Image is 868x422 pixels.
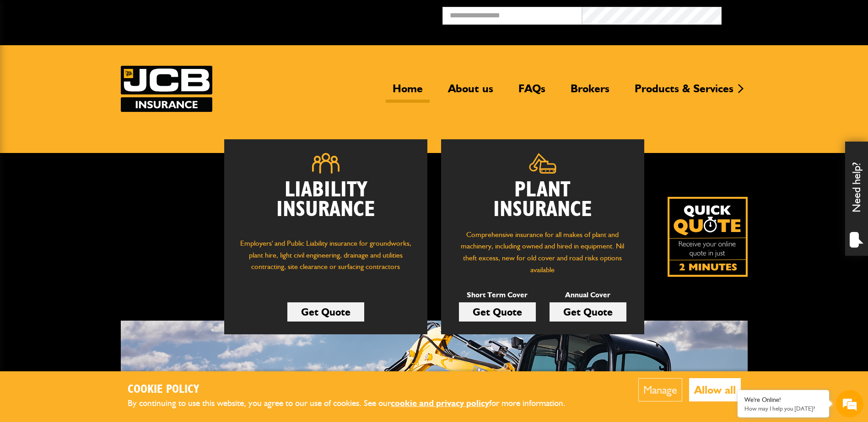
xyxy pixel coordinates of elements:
[628,82,740,103] a: Products & Services
[689,378,741,401] button: Allow all
[238,180,414,229] h2: Liability Insurance
[668,197,748,277] a: Get your insurance quote isn just 2-minutes
[459,289,536,301] p: Short Term Cover
[238,237,414,281] p: Employers' and Public Liability insurance for groundworks, plant hire, light civil engineering, d...
[386,82,430,103] a: Home
[638,378,682,401] button: Manage
[722,7,861,21] button: Broker Login
[550,289,626,301] p: Annual Cover
[128,396,581,411] p: By continuing to use this website, you agree to our use of cookies. See our for more information.
[455,180,631,220] h2: Plant Insurance
[391,398,489,408] a: cookie and privacy policy
[550,302,626,322] a: Get Quote
[512,82,552,103] a: FAQs
[459,302,536,322] a: Get Quote
[744,396,822,404] div: We're Online!
[845,142,868,256] div: Need help?
[128,383,581,397] h2: Cookie Policy
[744,405,822,412] p: How may I help you today?
[455,229,631,275] p: Comprehensive insurance for all makes of plant and machinery, including owned and hired in equipm...
[287,302,364,322] a: Get Quote
[441,82,500,103] a: About us
[668,197,748,277] img: Quick Quote
[121,66,212,112] a: JCB Insurance Services
[121,66,212,112] img: JCB Insurance Services logo
[564,82,616,103] a: Brokers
